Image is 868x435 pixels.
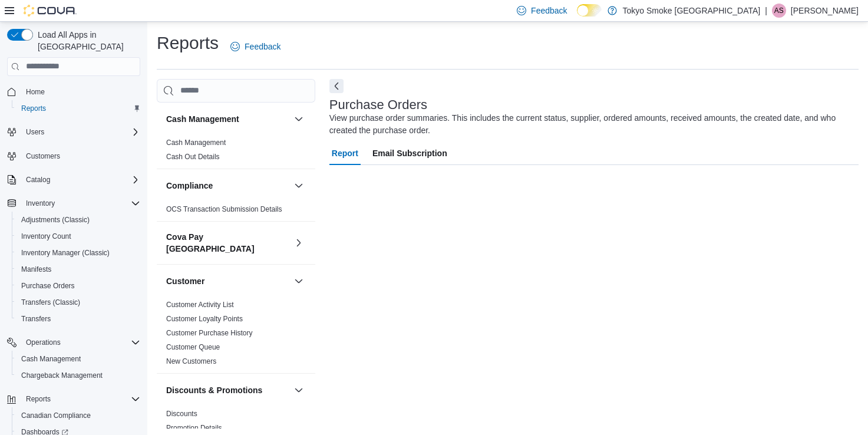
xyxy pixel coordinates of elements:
input: Dark Mode [577,4,602,17]
button: Discounts & Promotions [292,383,306,397]
span: Customers [21,149,140,163]
span: OCS Transaction Submission Details [166,205,282,214]
span: Catalog [26,175,50,184]
a: Transfers (Classic) [16,295,85,309]
button: Compliance [166,180,289,192]
a: Cash Management [166,139,226,147]
span: Manifests [16,262,140,276]
span: Cash Management [16,352,140,366]
span: Customers [26,151,60,161]
button: Cash Management [292,112,306,126]
a: Customer Queue [166,343,220,351]
a: Customer Purchase History [166,329,253,337]
span: Customer Purchase History [166,328,253,338]
span: Operations [26,338,61,347]
button: Inventory Count [12,228,145,245]
a: Home [21,85,49,99]
span: Transfers [21,314,51,324]
button: Compliance [292,179,306,193]
button: Inventory [2,195,145,212]
button: Catalog [2,172,145,188]
h3: Cash Management [166,113,239,125]
a: Customer Activity List [166,301,234,309]
button: Transfers [12,311,145,327]
span: Load All Apps in [GEOGRAPHIC_DATA] [33,29,140,52]
span: Operations [21,335,140,350]
h3: Discounts & Promotions [166,384,262,396]
button: Chargeback Management [12,367,145,384]
span: Transfers (Classic) [16,295,140,309]
span: Inventory [26,199,55,208]
span: Chargeback Management [16,368,140,383]
button: Cova Pay [GEOGRAPHIC_DATA] [292,236,306,250]
span: Users [21,125,140,139]
span: Users [26,127,44,137]
button: Operations [21,335,65,350]
span: Reports [21,392,140,406]
span: AS [774,4,784,18]
span: Transfers (Classic) [21,298,80,307]
span: Transfers [16,312,140,326]
button: Customer [292,274,306,288]
button: Discounts & Promotions [166,384,289,396]
button: Cova Pay [GEOGRAPHIC_DATA] [166,231,289,255]
span: Manifests [21,265,51,274]
a: Customer Loyalty Points [166,315,243,323]
span: Customer Queue [166,342,220,352]
button: Purchase Orders [12,278,145,294]
span: Feedback [245,41,280,52]
span: Discounts [166,409,197,418]
a: OCS Transaction Submission Details [166,205,282,213]
button: Adjustments (Classic) [12,212,145,228]
button: Catalog [21,173,55,187]
span: Reports [26,394,51,404]
div: View purchase order summaries. This includes the current status, supplier, ordered amounts, recei... [329,112,853,137]
button: Canadian Compliance [12,407,145,424]
a: Cash Out Details [166,153,220,161]
span: Cash Management [21,354,81,364]
h3: Compliance [166,180,213,192]
div: Customer [157,298,315,373]
span: Chargeback Management [21,371,103,380]
a: Purchase Orders [16,279,80,293]
div: Ashlee Swarath [772,4,786,18]
span: Cash Management [166,138,226,147]
span: Report [332,141,358,165]
span: Reports [16,101,140,116]
div: Cash Management [157,136,315,169]
a: Transfers [16,312,55,326]
a: Canadian Compliance [16,408,95,423]
button: Reports [2,391,145,407]
span: Dark Mode [577,17,577,17]
span: Inventory Manager (Classic) [16,246,140,260]
span: Inventory Count [21,232,71,241]
a: Cash Management [16,352,85,366]
button: Manifests [12,261,145,278]
a: Feedback [226,35,285,58]
p: [PERSON_NAME] [791,4,859,18]
span: Adjustments (Classic) [21,215,90,225]
a: Reports [16,101,51,116]
button: Users [2,124,145,140]
span: Canadian Compliance [21,411,91,420]
button: Operations [2,334,145,351]
button: Customer [166,275,289,287]
button: Cash Management [12,351,145,367]
span: Catalog [21,173,140,187]
button: Inventory Manager (Classic) [12,245,145,261]
button: Next [329,79,344,93]
span: Reports [21,104,46,113]
span: Inventory Manager (Classic) [21,248,110,258]
a: Promotion Details [166,424,222,432]
button: Cash Management [166,113,289,125]
div: Compliance [157,202,315,221]
a: Manifests [16,262,56,276]
a: Chargeback Management [16,368,107,383]
a: Inventory Count [16,229,76,243]
span: Inventory Count [16,229,140,243]
h1: Reports [157,31,219,55]
span: Customer Activity List [166,300,234,309]
button: Transfers (Classic) [12,294,145,311]
a: Discounts [166,410,197,418]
